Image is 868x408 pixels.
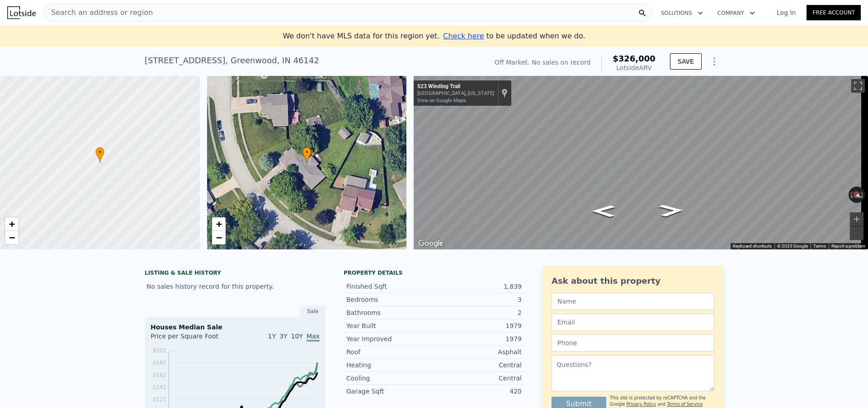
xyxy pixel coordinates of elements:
[766,8,807,17] a: Log In
[302,147,311,163] div: •
[346,387,434,396] div: Garage Sqft
[346,361,434,370] div: Heating
[5,231,19,244] a: Zoom out
[346,308,434,317] div: Bathrooms
[501,88,508,98] a: Show location on map
[443,31,585,42] div: to be updated when we do.
[849,187,854,203] button: Rotate counterclockwise
[434,295,522,304] div: 3
[7,6,36,19] img: Lotside
[705,52,723,70] button: Show Options
[216,218,222,230] span: +
[848,187,865,202] button: Reset the view
[495,58,590,67] div: Off Market. No sales on record
[152,372,166,378] tspan: $162
[302,148,311,156] span: •
[417,83,494,90] div: 523 Winding Trail
[831,244,865,249] a: Report a problem
[552,275,714,287] div: Ask about this property
[346,347,434,356] div: Roof
[670,53,702,70] button: SAVE
[649,202,694,220] path: Go Southeast, Winding Trail
[346,334,434,343] div: Year Improved
[44,7,153,18] span: Search an address or region
[416,238,446,249] a: Open this area in Google Maps (opens a new window)
[145,269,325,278] div: LISTING & SALE HISTORY
[212,217,226,231] a: Zoom in
[152,396,166,403] tspan: $122
[613,63,656,72] div: Lotside ARV
[151,323,320,332] div: Houses Median Sale
[9,218,15,230] span: +
[860,187,865,203] button: Rotate clockwise
[307,333,320,342] span: Max
[552,314,714,331] input: Email
[417,98,466,103] a: View on Google Maps
[414,76,868,249] div: Street View
[346,295,434,304] div: Bedrooms
[813,244,826,249] a: Terms (opens in new tab)
[5,217,19,231] a: Zoom in
[291,333,303,340] span: 10Y
[346,321,434,330] div: Year Built
[434,308,522,317] div: 2
[300,305,325,317] div: Sale
[417,90,494,96] div: [GEOGRAPHIC_DATA], [US_STATE]
[145,54,319,67] div: [STREET_ADDRESS] , Greenwood , IN 46142
[443,32,484,40] span: Check here
[212,231,226,244] a: Zoom out
[552,334,714,352] input: Phone
[216,232,222,243] span: −
[9,232,15,243] span: −
[434,334,522,343] div: 1979
[434,321,522,330] div: 1979
[613,54,656,63] span: $326,000
[152,384,166,390] tspan: $142
[434,374,522,383] div: Central
[434,361,522,370] div: Central
[654,5,710,21] button: Solutions
[416,238,446,249] img: Google
[627,402,656,407] a: Privacy Policy
[851,79,865,93] button: Toggle fullscreen view
[434,282,522,291] div: 1,839
[807,5,861,20] a: Free Account
[152,347,166,354] tspan: $202
[850,226,863,240] button: Zoom out
[850,212,863,226] button: Zoom in
[344,269,524,277] div: Property details
[434,387,522,396] div: 420
[346,282,434,291] div: Finished Sqft
[733,243,772,249] button: Keyboard shortcuts
[95,148,104,156] span: •
[268,333,276,340] span: 1Y
[152,360,166,366] tspan: $182
[583,202,625,220] path: Go Northwest, Winding Trail
[414,76,868,249] div: Map
[710,5,762,21] button: Company
[346,374,434,383] div: Cooling
[151,332,235,346] div: Price per Square Foot
[145,278,325,295] div: No sales history record for this property.
[283,31,585,42] div: We don't have MLS data for this region yet.
[667,402,703,407] a: Terms of Service
[552,293,714,310] input: Name
[279,333,287,340] span: 3Y
[95,147,104,163] div: •
[434,347,522,356] div: Asphalt
[777,244,808,249] span: © 2025 Google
